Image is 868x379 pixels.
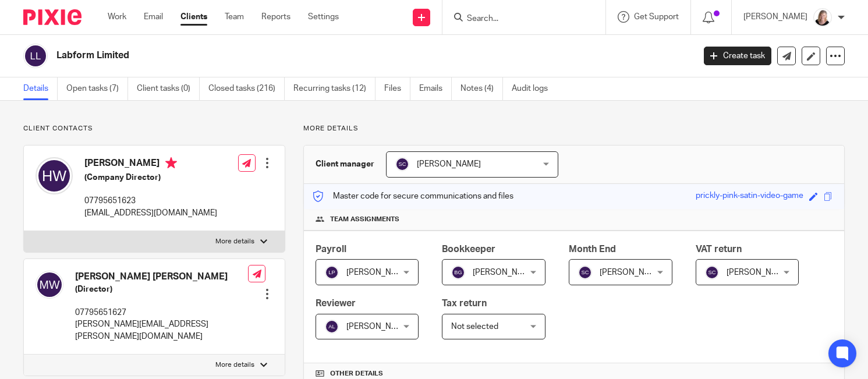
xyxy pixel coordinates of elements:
span: [PERSON_NAME] [346,268,410,277]
p: Master code for secure communications and files [313,190,513,202]
img: svg%3E [578,265,592,279]
div: prickly-pink-satin-video-game [696,190,803,203]
p: [PERSON_NAME] [743,11,807,23]
img: svg%3E [325,265,339,279]
p: 07795651627 [75,307,248,318]
a: Team [225,11,244,23]
img: svg%3E [36,157,73,194]
span: [PERSON_NAME] [473,268,537,277]
h5: (Company Director) [84,172,217,183]
a: Client tasks (0) [137,77,200,100]
a: Closed tasks (216) [208,77,285,100]
a: Reports [261,11,290,23]
img: svg%3E [36,271,63,299]
img: svg%3E [451,265,465,279]
input: Search [466,14,571,24]
span: [PERSON_NAME] [727,268,791,277]
i: Primary [165,157,177,169]
span: [PERSON_NAME] [346,323,410,331]
a: Details [23,77,58,100]
p: [EMAIL_ADDRESS][DOMAIN_NAME] [84,207,217,219]
span: Other details [330,369,383,378]
span: Month End [569,245,616,254]
span: Reviewer [316,299,356,308]
span: Payroll [316,245,346,254]
img: svg%3E [325,320,339,334]
h5: (Director) [75,284,248,295]
a: Work [108,11,126,23]
span: Not selected [451,323,498,331]
p: More details [215,237,254,246]
a: Emails [419,77,452,100]
p: Client contacts [23,124,285,133]
img: K%20Garrattley%20headshot%20black%20top%20cropped.jpg [813,8,832,27]
h2: Labform Limited [56,49,561,62]
span: Bookkeeper [442,245,495,254]
p: [PERSON_NAME][EMAIL_ADDRESS][PERSON_NAME][DOMAIN_NAME] [75,318,248,342]
a: Create task [704,47,771,65]
img: svg%3E [395,157,409,171]
p: More details [215,360,254,370]
h4: [PERSON_NAME] [PERSON_NAME] [75,271,248,283]
p: 07795651623 [84,195,217,207]
a: Audit logs [512,77,557,100]
h4: [PERSON_NAME] [84,157,217,172]
h3: Client manager [316,158,374,170]
span: [PERSON_NAME] [600,268,664,277]
a: Recurring tasks (12) [293,77,375,100]
a: Files [384,77,410,100]
span: Tax return [442,299,487,308]
span: Get Support [634,13,679,21]
img: svg%3E [705,265,719,279]
span: [PERSON_NAME] [417,160,481,168]
span: VAT return [696,245,742,254]
img: Pixie [23,9,82,25]
span: Team assignments [330,215,399,224]
a: Open tasks (7) [66,77,128,100]
img: svg%3E [23,44,48,68]
a: Email [144,11,163,23]
a: Notes (4) [460,77,503,100]
a: Clients [180,11,207,23]
a: Settings [308,11,339,23]
p: More details [303,124,845,133]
